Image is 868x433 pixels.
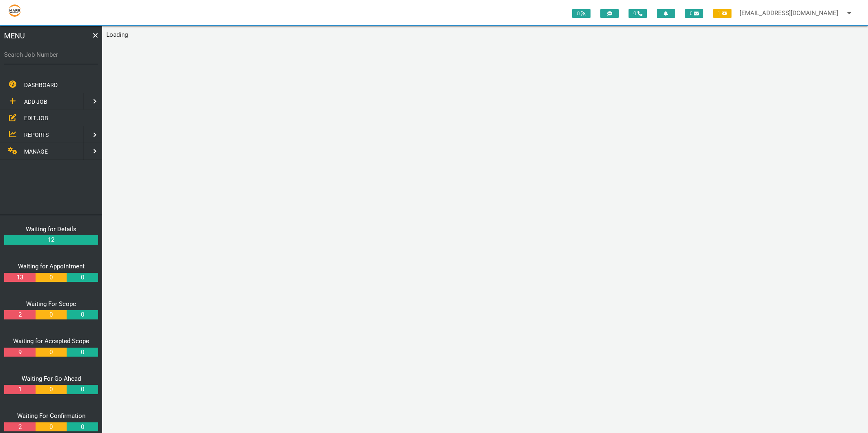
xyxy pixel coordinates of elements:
span: EDIT JOB [24,115,48,121]
a: Waiting for Appointment [18,263,85,270]
a: 0 [67,422,98,432]
span: 0 [629,9,647,18]
a: 0 [67,385,98,394]
span: REPORTS [24,132,49,138]
a: 0 [67,310,98,319]
a: 1 [4,385,35,394]
a: Waiting For Scope [26,300,76,308]
a: Waiting for Details [26,225,76,233]
a: 0 [36,310,67,319]
a: 2 [4,310,35,319]
a: 13 [4,273,35,282]
a: Waiting For Go Ahead [22,375,81,382]
a: 12 [4,235,98,245]
label: Search Job Number [4,50,98,60]
main: Loading [102,26,868,44]
span: 1 [713,9,732,18]
a: 2 [4,422,35,432]
span: DASHBOARD [24,82,58,88]
span: MENU [4,30,25,41]
a: Waiting For Confirmation [17,412,85,420]
span: 0 [572,9,591,18]
a: 0 [67,348,98,357]
a: 0 [36,422,67,432]
a: 9 [4,348,35,357]
span: 0 [685,9,703,18]
span: MANAGE [24,148,48,155]
span: ADD JOB [24,98,47,105]
a: 0 [36,385,67,394]
a: 0 [36,348,67,357]
a: 0 [36,273,67,282]
a: Waiting for Accepted Scope [13,337,89,345]
a: 0 [67,273,98,282]
img: s3file [8,4,21,17]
